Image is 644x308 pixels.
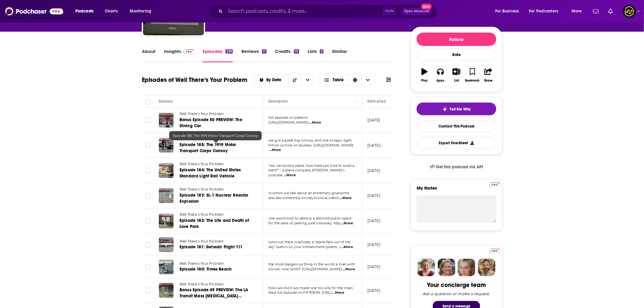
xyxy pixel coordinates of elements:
span: the most dangerous thing in the world: a man with [268,262,355,266]
button: open menu [125,6,159,16]
span: a truck. new SHIRT: [URL][DOMAIN_NAME] [268,267,342,271]
span: we got a great big convoy, ain't she a tragic sight [268,138,352,142]
a: Episode 184: The United States Standard Light Rail Vehicle [180,167,253,179]
button: Share [481,64,496,86]
span: More [572,7,582,16]
div: Share [484,79,492,82]
div: Bookmark [465,79,480,82]
div: Sort Direction [349,74,362,86]
span: Toggle select row [145,288,151,293]
span: Well There‘s Your Problem [180,162,224,166]
span: Well There‘s Your Problem [180,187,224,191]
span: Ctrl K [382,7,397,15]
div: Search podcasts, credits, & more... [214,4,443,18]
a: Bonus Episode 50 PREVIEW: The Dining Car [180,117,253,129]
img: Podchaser Pro [489,182,500,187]
p: [DATE] [367,218,380,223]
div: List [454,79,459,82]
img: Podchaser Pro [184,49,194,54]
span: Episode 181: Swissair Flight 111 [180,244,243,250]
a: Well There‘s Your Problem [180,261,252,267]
a: Well There‘s Your Problem [180,239,252,244]
span: "we can build a plane, how hard can it be to build a [268,163,354,168]
span: Episode 180: Times Beach [180,267,232,272]
div: Date Aired [367,98,386,105]
span: in which we talk about an extremely gruesome [268,191,349,195]
a: Show notifications dropdown [606,6,615,16]
span: sky" button on your infotainment system, i [268,245,340,249]
img: Jon Profile [478,259,495,276]
button: Export One-Sheet [417,137,496,149]
span: ...More [332,290,345,295]
span: Episode 184: The United States Standard Light Rail Vehicle [180,167,241,179]
img: tell me why sparkle [443,107,447,112]
span: ...More [309,120,321,125]
div: 2 [320,49,324,54]
a: Reviews11 [241,48,266,62]
span: Well There‘s Your Problem [180,137,224,141]
button: Column Actions [354,98,361,105]
a: Well There‘s Your Problem [180,212,253,218]
span: follow victoria on bluesky: [URL][DOMAIN_NAME] [268,143,354,147]
p: [DATE] [367,264,380,269]
span: Toggle select row [145,242,151,247]
img: Podchaser Pro [489,249,500,254]
a: Similar [332,48,347,62]
div: Your concierge team [427,281,486,289]
span: full episode on patreon: [268,115,308,120]
span: Podcasts [75,7,93,16]
span: By Date [266,78,283,82]
p: [DATE] [367,288,380,293]
img: Barbara Profile [438,259,455,276]
span: Open Advanced [404,10,429,13]
a: Well There‘s Your Problem [180,282,253,287]
div: Episode [159,98,173,105]
span: Table [333,78,344,82]
p: [DATE] [367,193,380,198]
span: For Podcasters [529,7,558,16]
span: one weird trick to destroy a beloved public space [268,216,352,220]
div: 239 [226,49,233,54]
button: Apps [432,64,448,86]
img: Sydney Profile [418,259,435,276]
a: Well There‘s Your Problem [180,187,253,192]
span: Episode 182: The Life and Death of Love Park [180,218,249,229]
h1: Episodes of Well There‘s Your Problem [142,76,247,84]
span: feed full episode on PATREON: [URL] [268,290,332,295]
a: Get this podcast via API [425,159,488,174]
a: Pro website [489,181,500,187]
span: Tell Me Why [450,107,471,112]
img: User Profile [623,5,636,18]
span: ...More [284,173,296,178]
img: Podchaser - Follow, Share and Rate Podcasts [5,5,63,17]
a: Lists2 [308,48,324,62]
span: Episode 183: SL-1 Nuclear Reactor Explosion [180,193,249,204]
div: Description [268,98,288,105]
span: Well There‘s Your Problem [180,112,224,116]
button: Sort Direction [288,74,301,86]
a: Show notifications dropdown [591,6,601,16]
div: Play [422,79,428,82]
span: turns out there is actually a "plane falls out of the [268,240,351,244]
p: [DATE] [367,117,380,123]
span: ...More [341,245,353,250]
p: [DATE] [367,143,380,148]
span: Toggle select row [145,117,151,123]
button: tell me why sparkleTell Me Why [417,103,496,115]
div: Apps [437,79,445,82]
span: Toggle select row [145,168,151,173]
a: Episode 182: The Life and Death of Love Park [180,218,253,230]
span: ...More [339,196,352,201]
a: Episode 185: The 1919 Motor Transport Corps Convoy [180,142,253,154]
span: Charts [105,7,118,16]
span: folks we did it we made one too silly for the main [268,286,353,290]
button: Show profile menu [623,5,636,18]
p: [DATE] [367,168,380,173]
span: ...More [343,267,355,272]
a: About [142,48,156,62]
a: InsightsPodchaser Pro [164,48,194,62]
a: Episodes239 [203,48,233,62]
input: Search podcasts, credits, & more... [225,6,382,16]
span: Well There‘s Your Problem [180,212,224,217]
